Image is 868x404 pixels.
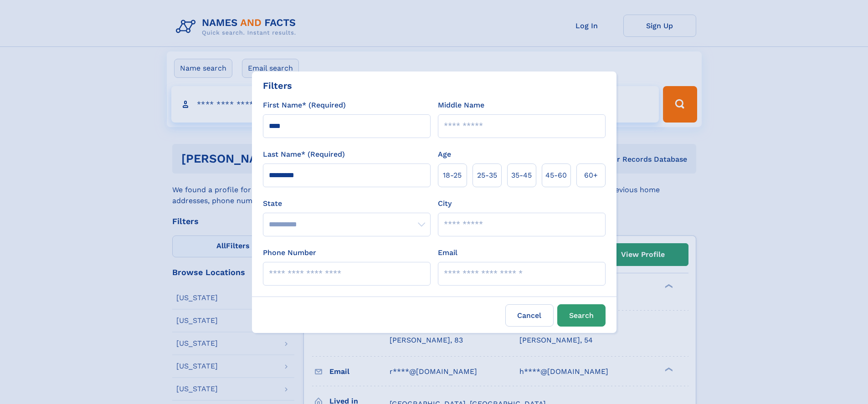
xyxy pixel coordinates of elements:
[505,304,554,327] label: Cancel
[438,247,457,258] label: Email
[263,149,345,160] label: Last Name* (Required)
[438,198,452,209] label: City
[545,170,567,181] span: 45‑60
[511,170,532,181] span: 35‑45
[263,198,431,209] label: State
[438,149,451,160] label: Age
[263,247,316,258] label: Phone Number
[584,170,598,181] span: 60+
[443,170,462,181] span: 18‑25
[557,304,606,327] button: Search
[263,100,346,111] label: First Name* (Required)
[477,170,497,181] span: 25‑35
[263,79,292,92] div: Filters
[438,100,484,111] label: Middle Name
